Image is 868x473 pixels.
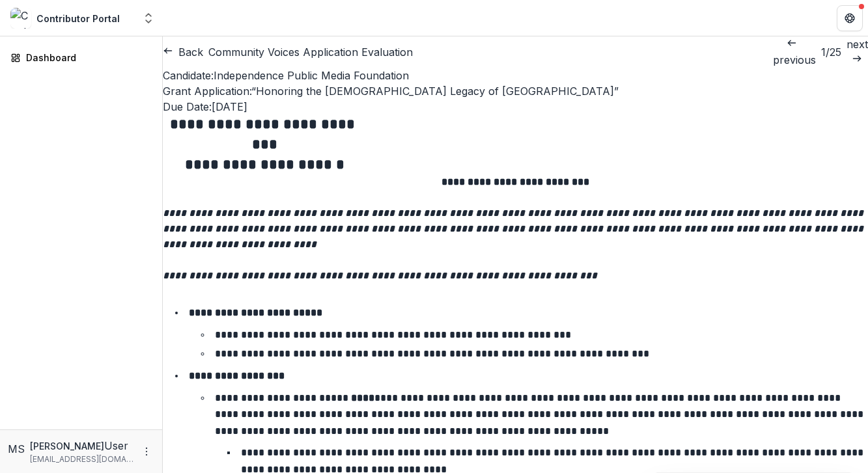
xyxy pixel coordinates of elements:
button: previous [773,36,816,68]
a: Dashboard [5,47,157,68]
p: 1 / 25 [821,44,841,60]
p: User [104,438,128,453]
span: Candidate [163,69,211,82]
p: [EMAIL_ADDRESS][DOMAIN_NAME] [30,453,133,465]
p: : [DATE] [163,99,868,115]
h2: Community Voices Application Evaluation [208,44,413,60]
span: Due Date [163,100,209,113]
button: Get Help [837,5,863,31]
a: next [847,36,868,68]
button: Open entity switcher [139,5,158,31]
button: More [139,444,154,459]
button: Back [163,44,203,60]
div: Melissa Beatriz Skolnick [8,441,25,457]
p: : Independence Public Media Foundation [163,68,868,83]
p: next [847,36,868,52]
div: Dashboard [26,51,147,64]
p: previous [773,52,816,68]
p: : “Honoring the [DEMOGRAPHIC_DATA] Legacy of [GEOGRAPHIC_DATA]” [163,83,868,99]
div: Contributor Portal [36,12,120,25]
p: [PERSON_NAME] [30,439,104,453]
img: Contributor Portal [10,8,31,29]
span: Grant Application [163,85,249,98]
